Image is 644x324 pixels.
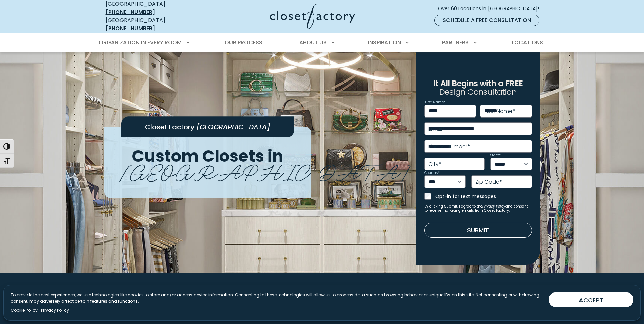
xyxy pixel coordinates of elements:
[428,144,470,149] label: Phone Number
[435,193,532,200] label: Opt-in for text messages
[424,204,532,213] small: By clicking Submit, I agree to the and consent to receive marketing emails from Closet Factory.
[368,39,401,47] span: Inspiration
[475,179,502,185] label: Zip Code
[225,39,262,47] span: Our Process
[106,16,204,33] div: [GEOGRAPHIC_DATA]
[299,39,327,47] span: About Us
[442,39,469,47] span: Partners
[106,24,155,32] a: [PHONE_NUMBER]
[11,292,543,304] p: To provide the best experiences, we use technologies like cookies to store and/or access device i...
[11,307,38,313] a: Cookie Policy
[438,3,545,15] a: Over 60 Locations in [GEOGRAPHIC_DATA]!
[424,171,440,175] label: Country
[145,122,195,132] span: Closet Factory
[132,145,283,167] span: Custom Closets in
[106,8,155,16] a: [PHONE_NUMBER]
[428,162,441,167] label: City
[490,154,501,157] label: State
[434,15,539,26] a: Schedule a Free Consultation
[438,5,545,12] span: Over 60 Locations in [GEOGRAPHIC_DATA]!
[120,155,410,186] span: [GEOGRAPHIC_DATA]
[485,109,515,114] label: Last Name
[41,307,69,313] a: Privacy Policy
[94,33,550,52] nav: Primary Menu
[428,126,445,132] label: Email
[196,122,270,132] span: [GEOGRAPHIC_DATA]
[512,39,543,47] span: Locations
[270,4,355,29] img: Closet Factory Logo
[549,292,633,307] button: ACCEPT
[433,78,523,89] span: It All Begins with a FREE
[482,204,505,209] a: Privacy Policy
[99,39,182,47] span: Organization in Every Room
[425,101,445,104] label: First Name
[424,223,532,238] button: Submit
[439,87,517,98] span: Design Consultation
